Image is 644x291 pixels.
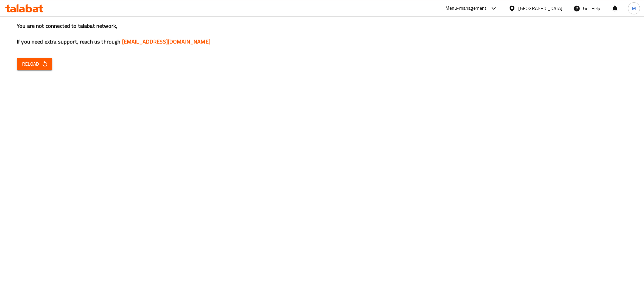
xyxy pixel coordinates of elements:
[445,4,487,12] div: Menu-management
[17,22,627,46] h3: You are not connected to talabat network, If you need extra support, reach us through
[22,60,47,68] span: Reload
[518,5,562,12] div: [GEOGRAPHIC_DATA]
[632,5,636,12] span: M
[17,58,52,70] button: Reload
[122,37,210,47] a: [EMAIL_ADDRESS][DOMAIN_NAME]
